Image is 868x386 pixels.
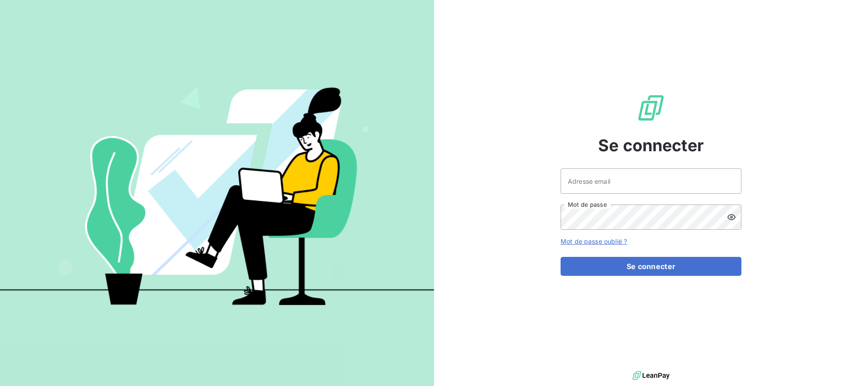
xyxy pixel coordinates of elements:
img: Logo LeanPay [637,93,665,122]
button: Se connecter [561,257,741,276]
a: Mot de passe oublié ? [561,237,627,245]
img: logo [632,369,670,382]
span: Se connecter [598,133,704,158]
input: placeholder [561,168,741,194]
